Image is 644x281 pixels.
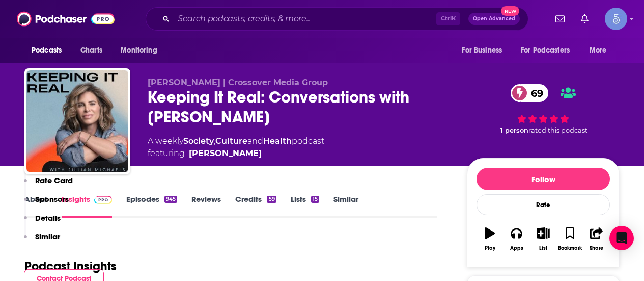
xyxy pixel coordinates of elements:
p: Similar [35,232,60,241]
span: [PERSON_NAME] | Crossover Media Group [148,78,328,87]
button: Similar [24,232,60,250]
button: Share [583,221,610,258]
button: open menu [24,41,75,60]
button: open menu [455,41,515,60]
input: Search podcasts, credits, & more... [174,11,436,27]
img: User Profile [605,8,627,30]
img: Podchaser - Follow, Share and Rate Podcasts [17,9,115,29]
span: Ctrl K [436,12,460,25]
span: For Podcasters [521,43,570,58]
button: List [530,221,556,258]
button: Show profile menu [605,8,627,30]
a: Health [263,136,292,146]
button: Details [24,213,61,232]
div: Bookmark [558,245,582,251]
a: Show notifications dropdown [551,10,569,28]
div: Apps [510,245,523,251]
button: open menu [114,41,170,60]
a: Society [183,136,214,146]
div: Rate [477,194,610,215]
div: 15 [311,196,319,203]
span: Open Advanced [473,16,515,21]
a: 69 [511,84,548,102]
button: open menu [514,41,584,60]
div: Search podcasts, credits, & more... [146,7,528,31]
span: rated this podcast [528,126,587,134]
button: Bookmark [556,221,583,258]
span: Monitoring [121,43,157,58]
button: Apps [503,221,529,258]
div: 59 [267,196,276,203]
a: Show notifications dropdown [577,10,593,28]
p: Details [35,213,61,223]
button: Play [477,221,503,258]
a: Credits59 [235,194,276,218]
span: More [590,43,607,58]
a: Reviews [191,194,221,218]
span: Charts [80,43,102,58]
a: Lists15 [291,194,319,218]
div: A weekly podcast [148,135,324,160]
span: Logged in as Spiral5-G1 [605,8,627,30]
p: Sponsors [35,194,69,204]
span: 69 [521,84,548,102]
a: Jillian Michaels [189,147,262,160]
span: New [501,6,519,16]
div: Play [485,245,495,251]
a: Episodes945 [126,194,177,218]
span: 1 person [500,126,528,134]
div: List [539,245,547,251]
a: Similar [333,194,358,218]
div: Open Intercom Messenger [609,226,634,250]
button: Open AdvancedNew [468,13,520,25]
a: Culture [215,136,247,146]
span: Podcasts [32,43,62,58]
a: Charts [74,41,108,60]
span: featuring [148,147,324,160]
img: Keeping It Real: Conversations with Jillian Michaels [26,70,128,172]
div: Share [590,245,603,251]
span: For Business [462,43,502,58]
div: 945 [164,196,177,203]
span: , [214,136,215,146]
button: open menu [582,41,620,60]
span: and [247,136,263,146]
button: Sponsors [24,194,69,213]
div: 69 1 personrated this podcast [467,78,620,141]
button: Follow [477,168,610,190]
